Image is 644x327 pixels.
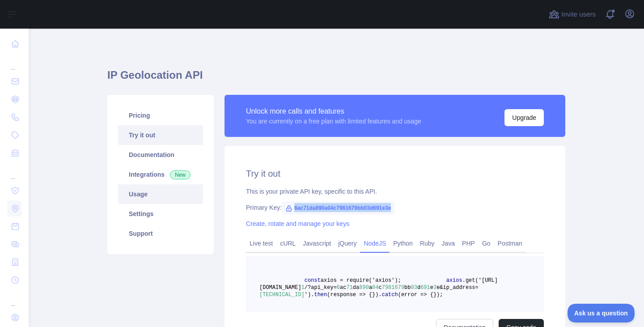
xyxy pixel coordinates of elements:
button: Invite users [547,7,597,21]
a: Integrations New [118,165,203,184]
span: da [353,285,359,291]
span: [TECHNICAL_ID] [259,292,305,298]
span: e&ip_address= [436,285,479,291]
span: d [417,285,420,291]
a: Javascript [299,236,335,251]
a: Ruby [416,236,438,251]
a: Create, rotate and manage your keys [246,220,349,227]
span: (response => { [327,292,372,298]
span: }) [372,292,378,298]
div: ... [7,54,21,72]
span: axios = require('axios'); [321,277,401,284]
a: Pricing [118,106,203,125]
div: Unlock more calls and features [246,106,421,117]
span: then [314,292,327,298]
span: 1 [301,285,305,291]
a: Postman [494,236,526,251]
a: Usage [118,184,203,204]
div: This is your private API key, specific to this API. [246,187,544,196]
span: a [369,285,372,291]
span: axios [446,277,462,284]
a: Python [390,236,416,251]
div: You are currently on a free plan with limited features and usage [246,117,421,126]
a: jQuery [335,236,360,251]
span: 71 [346,285,352,291]
span: 3 [433,285,436,291]
span: bb [404,285,411,291]
span: 6ac71da890a04c7981679bb03d691e3e [282,201,394,215]
div: ... [7,290,21,308]
span: (error => { [398,292,433,298]
span: Invite users [561,9,596,20]
span: New [170,170,191,179]
a: Documentation [118,145,203,165]
span: }); [433,292,443,298]
a: cURL [276,236,299,251]
h2: Try it out [246,167,544,180]
span: e [430,285,433,291]
span: ') [305,292,311,298]
a: Java [438,236,459,251]
span: catch [382,292,398,298]
a: NodeJS [360,236,390,251]
span: 890 [359,285,369,291]
span: const [305,277,321,284]
a: Support [118,224,203,243]
span: ac [340,285,346,291]
div: ... [7,163,21,181]
a: PHP [458,236,479,251]
span: 7981679 [382,285,404,291]
span: /?api_key= [305,285,337,291]
iframe: Toggle Customer Support [568,304,635,323]
span: . [378,292,381,298]
span: 04 [372,285,378,291]
span: c [378,285,381,291]
span: 691 [420,285,430,291]
a: Try it out [118,125,203,145]
button: Upgrade [504,109,544,126]
a: Live test [246,236,276,251]
span: 6 [337,285,340,291]
h1: IP Geolocation API [107,68,565,89]
span: . [311,292,314,298]
a: Go [479,236,494,251]
div: Primary Key: [246,203,544,212]
span: 03 [411,285,417,291]
a: Settings [118,204,203,224]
